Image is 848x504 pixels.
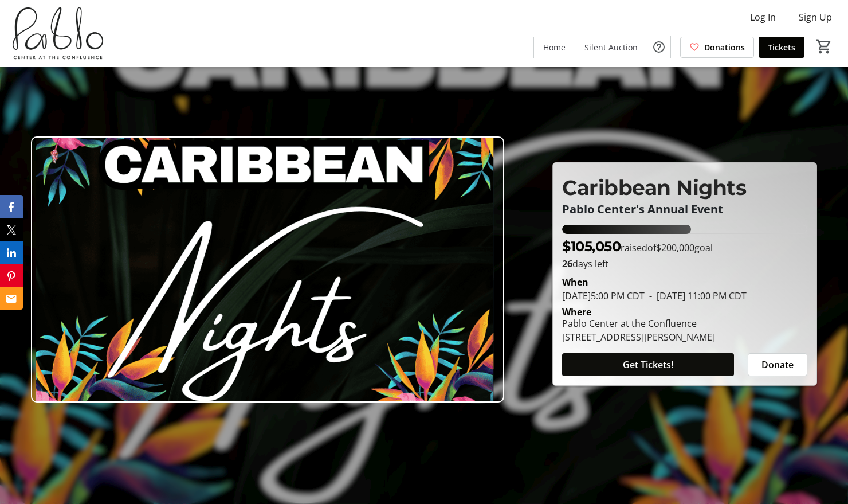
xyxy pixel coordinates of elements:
a: Home [534,37,575,58]
div: 52.52515% of fundraising goal reached [562,225,807,234]
div: Pablo Center at the Confluence [562,317,715,330]
a: Tickets [759,37,804,58]
button: Help [647,36,670,58]
button: Cart [814,36,834,57]
span: Donations [704,41,745,53]
img: Campaign CTA Media Photo [31,136,504,403]
span: Sign Up [799,10,832,24]
span: - [645,290,657,302]
div: [STREET_ADDRESS][PERSON_NAME] [562,330,715,344]
span: Silent Auction [584,41,638,53]
span: $105,050 [562,238,621,255]
button: Log In [741,8,785,26]
span: Donate [761,358,794,372]
button: Sign Up [790,8,841,26]
span: [DATE] 11:00 PM CDT [645,290,747,302]
span: $200,000 [656,241,694,254]
p: days left [562,257,807,271]
span: Tickets [768,41,795,53]
span: Caribbean Nights [562,175,746,200]
a: Silent Auction [575,37,647,58]
a: Donations [680,37,754,58]
div: When [562,275,588,289]
button: Donate [748,353,807,376]
span: Get Tickets! [623,358,673,372]
span: Log In [750,10,776,24]
span: [DATE] 5:00 PM CDT [562,290,645,302]
span: 26 [562,257,572,270]
img: Pablo Center's Logo [7,5,109,62]
button: Get Tickets! [562,353,733,376]
p: raised of goal [562,236,713,257]
p: Pablo Center's Annual Event [562,203,807,216]
span: Home [543,41,566,53]
div: Where [562,307,591,317]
